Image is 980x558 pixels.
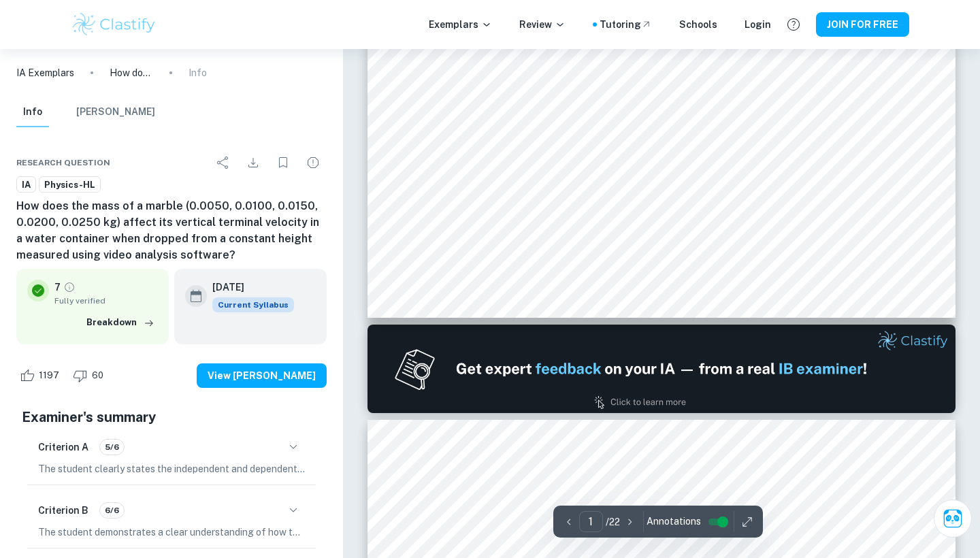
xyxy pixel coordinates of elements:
img: Clastify logo [71,11,157,38]
a: Login [745,17,771,32]
button: View [PERSON_NAME] [197,363,327,388]
span: 5/6 [100,441,124,453]
h6: How does the mass of a marble (0.0050, 0.0100, 0.0150, 0.0200, 0.0250 kg) affect its vertical ter... [16,198,327,263]
div: Share [210,149,237,176]
div: Report issue [299,149,327,176]
h6: [DATE] [212,280,283,295]
p: How does the mass of a marble (0.0050, 0.0100, 0.0150, 0.0200, 0.0250 kg) affect its vertical ter... [110,65,153,80]
div: Like [16,365,67,387]
button: [PERSON_NAME] [76,97,155,127]
span: Research question [16,157,110,169]
p: The student demonstrates a clear understanding of how the data was obtained and processed, as eac... [38,525,305,540]
div: Download [240,149,267,176]
button: Breakdown [83,312,158,333]
p: Exemplars [429,17,492,32]
span: Annotations [647,514,701,529]
span: Physics-HL [39,178,100,192]
div: This exemplar is based on the current syllabus. Feel free to refer to it for inspiration/ideas wh... [212,297,294,312]
button: Ask Clai [934,499,972,538]
a: IA Exemplars [16,65,74,80]
p: / 22 [606,514,620,529]
span: 60 [84,369,111,382]
p: The student clearly states the independent and dependent variables in the research question but t... [38,461,305,476]
span: Current Syllabus [212,297,294,312]
span: IA [17,178,35,192]
a: IA [16,176,36,193]
h5: Examiner's summary [22,407,321,427]
p: Review [519,17,566,32]
a: Physics-HL [39,176,101,193]
button: Help and Feedback [782,13,805,36]
h6: Criterion B [38,503,88,518]
div: Dislike [69,365,111,387]
span: Fully verified [54,295,158,307]
a: Schools [679,17,717,32]
a: Grade fully verified [63,281,76,293]
div: Bookmark [269,149,297,176]
img: Ad [367,325,955,413]
a: Tutoring [600,17,652,32]
button: JOIN FOR FREE [816,12,909,37]
p: 7 [54,280,61,295]
p: Info [189,65,207,80]
h6: Criterion A [38,440,88,455]
span: 1197 [31,369,67,382]
button: Info [16,97,49,127]
span: 6/6 [100,504,124,516]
